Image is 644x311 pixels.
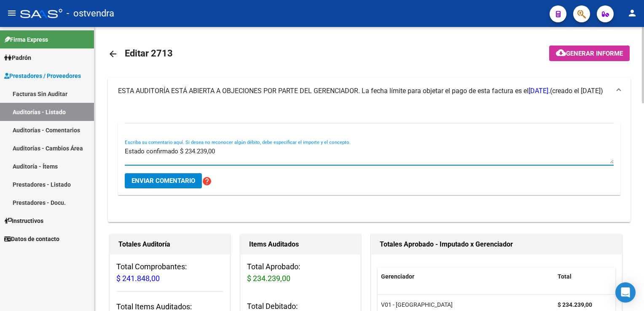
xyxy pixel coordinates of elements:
[247,274,290,283] span: $ 234.239,00
[4,71,81,80] span: Prestadores / Proveedores
[7,8,17,18] mat-icon: menu
[67,4,114,23] span: - ostvendra
[4,35,48,44] span: Firma Express
[529,87,550,95] span: [DATE].
[550,86,603,96] span: (creado el [DATE])
[116,261,223,284] h3: Total Comprobantes:
[558,273,572,280] span: Total
[627,8,637,18] mat-icon: person
[556,48,566,58] mat-icon: cloud_download
[381,301,453,308] span: V01 - [GEOGRAPHIC_DATA]
[108,105,631,222] div: ESTA AUDITORÍA ESTÁ ABIERTA A OBJECIONES POR PARTE DEL GERENCIADOR. La fecha límite para objetar ...
[118,87,550,95] span: ESTA AUDITORÍA ESTÁ ABIERTA A OBJECIONES POR PARTE DEL GERENCIADOR. La fecha límite para objetar ...
[381,273,414,280] span: Gerenciador
[125,48,173,59] span: Editar 2713
[249,238,352,251] h1: Items Auditados
[4,234,59,244] span: Datos de contacto
[549,46,630,61] button: Generar informe
[554,268,609,286] datatable-header-cell: Total
[108,78,631,105] mat-expansion-panel-header: ESTA AUDITORÍA ESTÁ ABIERTA A OBJECIONES POR PARTE DEL GERENCIADOR. La fecha límite para objetar ...
[4,216,43,225] span: Instructivos
[615,282,636,303] div: Open Intercom Messenger
[116,274,160,283] span: $ 241.848,00
[131,177,195,185] span: Enviar comentario
[108,49,118,59] mat-icon: arrow_back
[4,53,31,62] span: Padrón
[247,261,354,284] h3: Total Aprobado:
[202,176,212,186] mat-icon: help
[558,301,592,308] strong: $ 234.239,00
[566,50,623,57] span: Generar informe
[380,238,613,251] h1: Totales Aprobado - Imputado x Gerenciador
[125,173,202,188] button: Enviar comentario
[378,268,554,286] datatable-header-cell: Gerenciador
[118,238,221,251] h1: Totales Auditoría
